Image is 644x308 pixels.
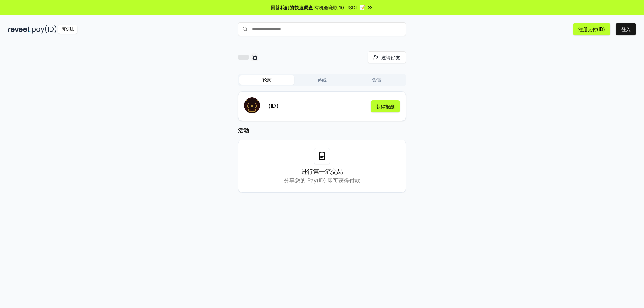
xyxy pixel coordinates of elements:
font: （ID） [265,102,281,109]
button: 登入 [616,23,636,35]
font: 活动 [238,127,249,134]
font: 分享您的 Pay(ID) 即可获得付款 [284,177,360,184]
button: 注册支付(ID) [573,23,610,35]
font: 阿尔法 [62,26,74,32]
font: 登入 [621,26,631,32]
img: 揭示黑暗 [8,25,31,34]
font: 路线 [317,77,327,83]
font: 获得报酬 [376,104,395,109]
font: 注册支付(ID) [578,26,605,32]
font: 回答我们的快速调查 [271,5,313,10]
button: 邀请好友 [368,51,406,63]
font: 轮廓 [262,77,272,83]
button: 获得报酬 [371,100,400,112]
font: 有机会赚取 10 USDT 📝 [314,5,365,10]
font: 邀请好友 [381,55,400,60]
font: 设置 [372,77,382,83]
img: 付款编号 [32,25,57,34]
font: 进行第一笔交易 [301,168,343,175]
